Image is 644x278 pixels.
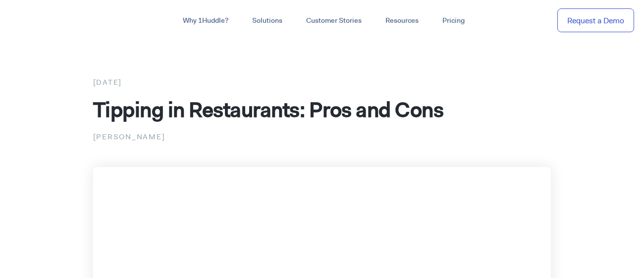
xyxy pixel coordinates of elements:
[93,130,551,143] p: [PERSON_NAME]
[430,12,477,30] a: Pricing
[374,12,430,30] a: Resources
[294,12,374,30] a: Customer Stories
[93,96,444,123] span: Tipping in Restaurants: Pros and Cons
[93,76,551,89] div: [DATE]
[10,11,81,30] img: ...
[240,12,294,30] a: Solutions
[171,12,240,30] a: Why 1Huddle?
[557,8,634,33] a: Request a Demo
